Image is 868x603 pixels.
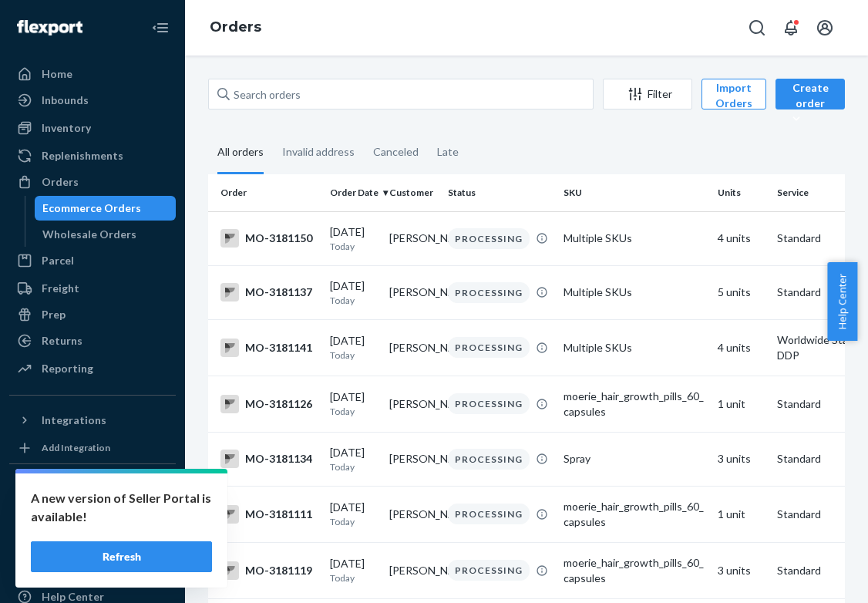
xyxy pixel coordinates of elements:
[557,211,712,265] td: Multiple SKUs
[9,477,176,501] button: Fast Tags
[712,319,771,376] td: 4 units
[9,439,176,457] a: Add Integration
[564,555,705,586] div: moerie_hair_growth_pills_60_capsules
[9,170,176,194] a: Orders
[448,393,530,414] div: PROCESSING
[197,5,274,50] ol: breadcrumbs
[442,174,557,211] th: Status
[330,445,377,473] div: [DATE]
[787,80,833,126] div: Create order
[564,499,705,530] div: moerie_hair_growth_pills_60_capsules
[9,558,176,583] a: Talk to Support
[330,515,377,528] p: Today
[324,174,383,211] th: Order Date
[42,93,89,108] div: Inbounds
[330,571,377,584] p: Today
[145,12,176,43] button: Close Navigation
[383,376,442,432] td: [PERSON_NAME]
[330,224,377,253] div: [DATE]
[712,211,771,265] td: 4 units
[437,132,459,172] div: Late
[42,66,72,82] div: Home
[35,196,177,221] a: Ecommerce Orders
[42,281,79,296] div: Freight
[604,86,691,102] div: Filter
[42,120,91,136] div: Inventory
[564,451,705,467] div: Spray
[448,228,530,249] div: PROCESSING
[701,79,766,109] button: Import Orders
[330,278,377,307] div: [DATE]
[564,389,705,419] div: moerie_hair_growth_pills_60_capsules
[9,356,176,381] a: Reporting
[42,148,123,163] div: Replenishments
[9,62,176,86] a: Home
[712,174,771,211] th: Units
[9,88,176,113] a: Inbounds
[330,460,377,473] p: Today
[220,229,318,248] div: MO-3181150
[330,556,377,584] div: [DATE]
[603,79,692,109] button: Filter
[448,337,530,358] div: PROCESSING
[220,505,318,524] div: MO-3181111
[9,408,176,433] button: Integrations
[809,12,840,43] button: Open account menu
[17,20,82,35] img: Flexport logo
[712,376,771,432] td: 1 unit
[208,79,594,109] input: Search orders
[42,307,66,322] div: Prep
[383,265,442,319] td: [PERSON_NAME]
[827,262,857,341] button: Help Center
[330,333,377,362] div: [DATE]
[31,489,212,526] p: A new version of Seller Portal is available!
[9,276,176,301] a: Freight
[220,283,318,301] div: MO-3181137
[220,450,318,468] div: MO-3181134
[383,319,442,376] td: [PERSON_NAME]
[282,132,355,172] div: Invalid address
[742,12,772,43] button: Open Search Box
[42,200,141,216] div: Ecommerce Orders
[9,116,176,140] a: Inventory
[42,361,93,376] div: Reporting
[31,541,212,572] button: Refresh
[389,186,436,199] div: Customer
[208,174,324,211] th: Order
[557,319,712,376] td: Multiple SKUs
[712,265,771,319] td: 5 units
[9,328,176,353] a: Returns
[42,253,74,268] div: Parcel
[220,339,318,357] div: MO-3181141
[220,395,318,413] div: MO-3181126
[557,174,712,211] th: SKU
[330,389,377,418] div: [DATE]
[42,413,106,428] div: Integrations
[775,79,845,109] button: Create order
[220,561,318,580] div: MO-3181119
[9,143,176,168] a: Replenishments
[42,333,82,349] div: Returns
[330,294,377,307] p: Today
[217,132,264,174] div: All orders
[383,542,442,598] td: [PERSON_NAME]
[383,432,442,486] td: [PERSON_NAME]
[712,542,771,598] td: 3 units
[9,532,176,557] a: Settings
[210,19,261,35] a: Orders
[35,222,177,247] a: Wholesale Orders
[557,265,712,319] td: Multiple SKUs
[9,248,176,273] a: Parcel
[448,449,530,470] div: PROCESSING
[383,211,442,265] td: [PERSON_NAME]
[330,349,377,362] p: Today
[9,302,176,327] a: Prep
[373,132,419,172] div: Canceled
[42,227,136,242] div: Wholesale Orders
[330,500,377,528] div: [DATE]
[330,240,377,253] p: Today
[330,405,377,418] p: Today
[448,282,530,303] div: PROCESSING
[383,486,442,542] td: [PERSON_NAME]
